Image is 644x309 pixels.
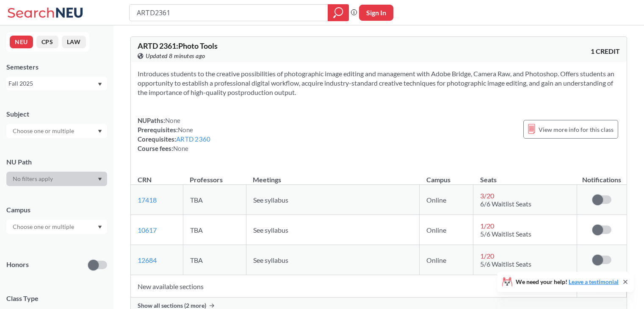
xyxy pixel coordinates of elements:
[98,83,102,86] svg: Dropdown arrow
[136,6,322,20] input: Class, professor, course number, "phrase"
[173,145,188,152] span: None
[36,36,58,48] button: CPS
[473,167,577,185] th: Seats
[6,205,107,214] div: Campus
[516,279,619,285] span: We need your help!
[6,260,29,270] p: Honors
[253,256,288,264] span: See syllabus
[138,69,620,97] section: Introduces students to the creative possibilities of photographic image editing and management wi...
[183,245,246,275] td: TBA
[480,200,531,208] span: 6/6 Waitlist Seats
[8,222,80,232] input: Choose one or multiple
[6,62,107,72] div: Semesters
[577,167,626,185] th: Notifications
[176,135,210,143] a: ARTD 2360
[62,36,86,48] button: LAW
[138,41,218,50] span: ARTD 2361 : Photo Tools
[333,7,343,19] svg: magnifying glass
[138,226,157,234] a: 10617
[420,215,473,245] td: Online
[183,185,246,215] td: TBA
[569,278,619,285] a: Leave a testimonial
[6,77,107,90] div: Fall 2025Dropdown arrow
[8,126,80,136] input: Choose one or multiple
[6,294,107,303] span: Class Type
[183,167,246,185] th: Professors
[246,167,420,185] th: Meetings
[138,175,152,184] div: CRN
[98,225,102,229] svg: Dropdown arrow
[480,192,494,200] span: 3 / 20
[138,116,210,153] div: NUPaths: Prerequisites: Corequisites: Course fees:
[183,215,246,245] td: TBA
[98,130,102,133] svg: Dropdown arrow
[253,196,288,204] span: See syllabus
[8,79,97,88] div: Fall 2025
[420,167,473,185] th: Campus
[10,36,33,48] button: NEU
[253,226,288,234] span: See syllabus
[178,126,193,134] span: None
[591,47,620,56] span: 1 CREDIT
[420,185,473,215] td: Online
[480,260,531,268] span: 5/6 Waitlist Seats
[6,172,107,186] div: Dropdown arrow
[6,220,107,234] div: Dropdown arrow
[480,222,494,230] span: 1 / 20
[359,5,393,21] button: Sign In
[6,157,107,167] div: NU Path
[6,109,107,119] div: Subject
[480,252,494,260] span: 1 / 20
[138,256,157,264] a: 12684
[98,178,102,181] svg: Dropdown arrow
[165,117,180,124] span: None
[539,124,614,135] span: View more info for this class
[480,230,531,238] span: 5/6 Waitlist Seats
[146,51,205,61] span: Updated 8 minutes ago
[131,275,577,298] td: New available sections
[138,196,157,204] a: 17418
[328,4,349,21] div: magnifying glass
[420,245,473,275] td: Online
[6,124,107,138] div: Dropdown arrow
